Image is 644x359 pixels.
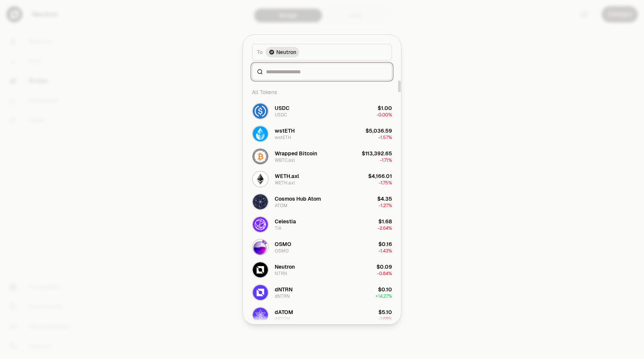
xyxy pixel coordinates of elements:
[253,217,268,232] img: TIA Logo
[247,100,397,122] button: USDC LogoUSDCUSDC$1.00-0.00%
[275,271,287,277] div: NTRN
[247,122,397,145] button: wstETH LogowstETHwstETH$5,036.59-1.57%
[275,195,321,203] div: Cosmos Hub Atom
[366,127,392,135] div: $5,036.59
[380,157,392,163] span: -1.71%
[253,194,268,209] img: ATOM Logo
[269,49,275,55] img: Neutron Logo
[247,281,397,304] button: dNTRN LogodNTRNdNTRN$0.10+14.27%
[275,293,290,299] div: dNTRN
[253,240,268,255] img: OSMO Logo
[253,149,268,164] img: WBTC.axl Logo
[252,44,392,60] button: ToNeutron LogoNeutron
[376,263,392,271] div: $0.09
[275,180,295,186] div: WETH.axl
[378,104,392,112] div: $1.00
[378,135,392,141] span: -1.57%
[253,172,268,187] img: WETH.axl Logo
[253,285,268,300] img: dNTRN Logo
[379,180,392,186] span: -1.75%
[247,145,397,168] button: WBTC.axl LogoWrapped BitcoinWBTC.axl$113,392.65-1.71%
[275,316,290,322] div: dATOM
[275,112,287,118] div: USDC
[375,293,392,299] span: + 14.27%
[362,150,392,157] div: $113,392.65
[253,308,268,323] img: dATOM Logo
[378,218,392,225] div: $1.68
[247,236,397,258] button: OSMO LogoOSMOOSMO$0.16-1.43%
[378,248,392,254] span: -1.43%
[275,263,295,271] div: Neutron
[378,316,392,322] span: -1.68%
[377,195,392,203] div: $4.35
[253,126,268,141] img: wstETH Logo
[275,150,317,157] div: Wrapped Bitcoin
[378,308,392,316] div: $5.10
[253,104,268,119] img: USDC Logo
[276,48,296,56] span: Neutron
[275,203,288,209] div: ATOM
[275,308,293,316] div: dATOM
[378,286,392,293] div: $0.10
[247,213,397,236] button: TIA LogoCelestiaTIA$1.68-2.64%
[247,258,397,281] button: NTRN LogoNeutronNTRN$0.09-0.84%
[275,135,291,141] div: wstETH
[253,262,268,277] img: NTRN Logo
[247,190,397,213] button: ATOM LogoCosmos Hub AtomATOM$4.35-1.27%
[378,225,392,231] span: -2.64%
[275,157,295,163] div: WBTC.axl
[247,168,397,190] button: WETH.axl LogoWETH.axlWETH.axl$4,166.01-1.75%
[275,248,289,254] div: OSMO
[247,85,397,100] div: All Tokens
[275,286,292,293] div: dNTRN
[275,172,299,180] div: WETH.axl
[378,240,392,248] div: $0.16
[275,225,282,231] div: TIA
[275,104,289,112] div: USDC
[275,240,291,248] div: OSMO
[376,112,392,118] span: -0.00%
[368,172,392,180] div: $4,166.01
[377,271,392,277] span: -0.84%
[275,218,296,225] div: Celestia
[247,304,397,327] button: dATOM LogodATOMdATOM$5.10-1.68%
[257,48,263,56] span: To
[275,127,295,135] div: wstETH
[379,203,392,209] span: -1.27%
